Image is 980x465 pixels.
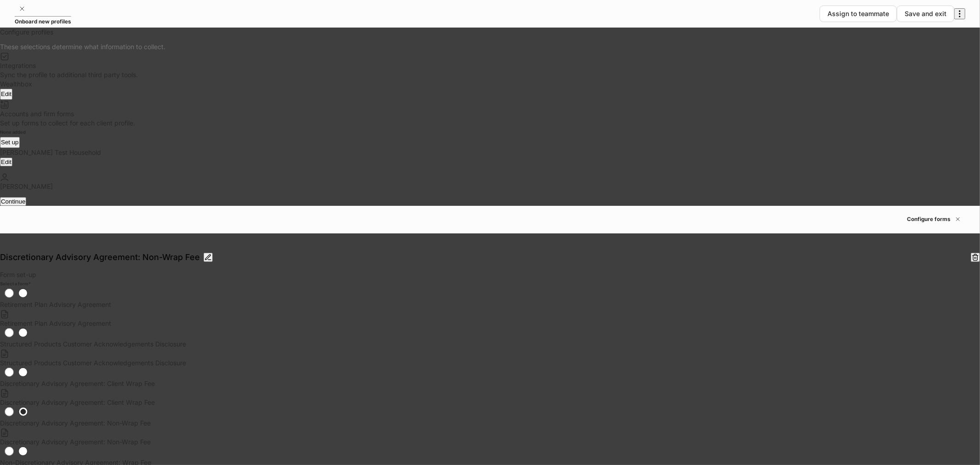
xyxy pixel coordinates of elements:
[907,215,951,224] h5: Configure forms
[827,9,889,18] div: Assign to teammate
[1,159,11,165] div: Edit
[15,17,71,26] h5: Onboard new profiles
[1,138,19,147] div: Set up
[905,9,946,18] div: Save and exit
[1,90,11,99] div: Edit
[1,198,25,205] div: Continue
